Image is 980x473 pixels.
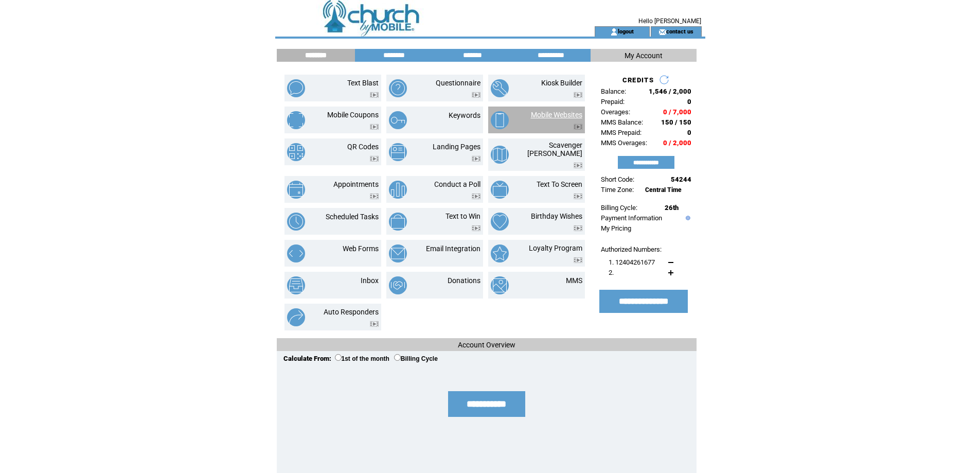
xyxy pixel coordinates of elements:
span: Prepaid: [601,98,625,106]
a: Auto Responders [324,308,379,316]
label: 1st of the month [335,355,389,362]
span: 1. 12404261677 [609,258,655,266]
img: kiosk-builder.png [491,79,509,97]
img: web-forms.png [287,244,305,262]
img: video.png [574,257,582,263]
img: inbox.png [287,276,305,294]
img: text-blast.png [287,79,305,97]
a: Text To Screen [537,180,582,188]
span: Central Time [645,186,682,194]
img: video.png [472,156,480,162]
img: video.png [472,194,480,199]
img: conduct-a-poll.png [389,181,407,199]
a: Loyalty Program [529,244,582,252]
a: Email Integration [426,244,480,253]
span: 1,546 / 2,000 [649,87,691,95]
a: Payment Information [601,214,662,222]
img: birthday-wishes.png [491,213,509,231]
a: MMS [566,276,582,285]
span: 54244 [671,176,691,183]
img: contact_us_icon.gif [658,28,666,36]
a: Text to Win [446,212,480,220]
span: 0 / 7,000 [663,108,691,116]
a: Mobile Websites [531,111,582,119]
span: MMS Overages: [601,139,647,147]
img: appointments.png [287,181,305,199]
a: Text Blast [347,79,379,87]
img: auto-responders.png [287,308,305,326]
a: Appointments [333,180,379,188]
img: video.png [574,163,582,168]
a: Birthday Wishes [531,212,582,220]
img: video.png [574,225,582,231]
label: Billing Cycle [394,355,438,362]
img: video.png [370,124,379,130]
img: loyalty-program.png [491,244,509,262]
img: text-to-screen.png [491,181,509,199]
span: My Account [625,51,663,60]
img: video.png [574,124,582,130]
a: Mobile Coupons [327,111,379,119]
img: video.png [370,321,379,327]
span: 0 [687,129,691,136]
span: Hello [PERSON_NAME] [638,17,701,25]
img: mms.png [491,276,509,294]
span: 26th [665,204,679,212]
img: scheduled-tasks.png [287,213,305,231]
img: donations.png [389,276,407,294]
span: MMS Prepaid: [601,129,642,136]
img: scavenger-hunt.png [491,146,509,164]
span: Time Zone: [601,186,634,194]
a: Kiosk Builder [541,79,582,87]
img: landing-pages.png [389,143,407,161]
img: questionnaire.png [389,79,407,97]
span: 2. [609,269,614,276]
img: video.png [370,92,379,98]
a: Conduct a Poll [434,180,480,188]
span: Balance: [601,87,626,95]
a: logout [618,28,634,34]
span: Billing Cycle: [601,204,637,212]
a: Keywords [449,111,480,119]
img: keywords.png [389,111,407,129]
span: 0 [687,98,691,106]
img: video.png [574,194,582,199]
img: email-integration.png [389,244,407,262]
a: Web Forms [343,244,379,253]
img: qr-codes.png [287,143,305,161]
a: contact us [666,28,693,34]
span: Overages: [601,108,630,116]
img: mobile-coupons.png [287,111,305,129]
span: Calculate From: [283,355,331,362]
span: 0 / 2,000 [663,139,691,147]
a: Donations [448,276,480,285]
span: MMS Balance: [601,118,643,126]
a: Scheduled Tasks [326,213,379,221]
a: Inbox [361,276,379,285]
span: CREDITS [622,76,654,84]
a: Landing Pages [433,143,480,151]
input: Billing Cycle [394,354,401,361]
a: My Pricing [601,224,631,232]
img: video.png [370,156,379,162]
img: video.png [472,92,480,98]
img: text-to-win.png [389,213,407,231]
img: help.gif [683,216,690,220]
img: account_icon.gif [610,28,618,36]
a: Scavenger [PERSON_NAME] [527,141,582,157]
span: Short Code: [601,176,634,183]
span: Authorized Numbers: [601,246,662,253]
img: mobile-websites.png [491,111,509,129]
span: 150 / 150 [661,118,691,126]
img: video.png [574,92,582,98]
img: video.png [472,225,480,231]
span: Account Overview [458,341,515,349]
a: QR Codes [347,143,379,151]
input: 1st of the month [335,354,342,361]
img: video.png [370,194,379,199]
a: Questionnaire [436,79,480,87]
